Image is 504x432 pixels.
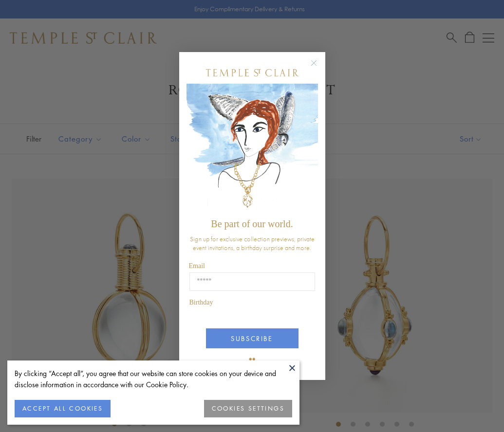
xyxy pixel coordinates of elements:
div: By clicking “Accept all”, you agree that our website can store cookies on your device and disclos... [15,368,292,390]
span: Be part of our world. [211,218,293,229]
span: Email [189,262,205,270]
input: Email [189,272,315,291]
img: c4a9eb12-d91a-4d4a-8ee0-386386f4f338.jpeg [187,84,318,214]
button: Close dialog [313,62,325,74]
button: COOKIES SETTINGS [204,400,292,417]
img: TSC [243,351,262,370]
button: SUBSCRIBE [206,328,299,348]
span: Sign up for exclusive collection previews, private event invitations, a birthday surprise and more. [190,234,315,252]
img: Temple St. Clair [206,69,299,76]
span: Birthday [189,299,213,306]
button: ACCEPT ALL COOKIES [15,400,111,417]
